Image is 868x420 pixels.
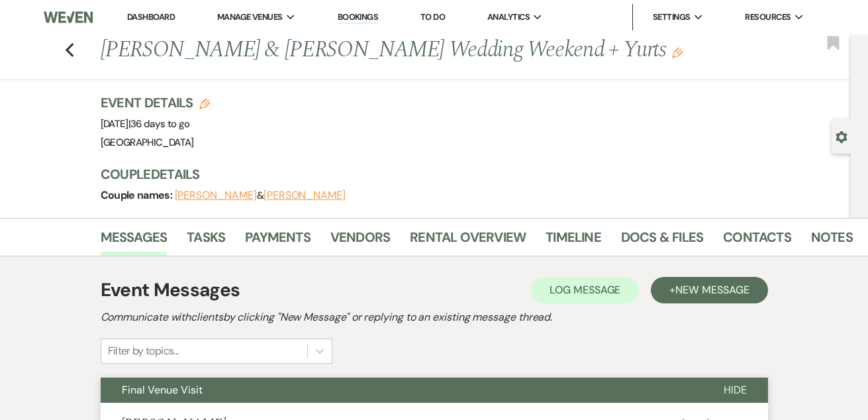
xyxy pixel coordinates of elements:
[101,117,190,131] span: [DATE]
[130,117,190,131] span: 36 days to go
[264,190,346,201] button: [PERSON_NAME]
[127,11,175,23] a: Dashboard
[702,378,768,403] button: Hide
[836,130,847,142] button: Open lead details
[724,383,747,397] span: Hide
[101,378,702,403] button: Final Venue Visit
[531,277,639,303] button: Log Message
[550,283,620,297] span: Log Message
[108,343,179,359] div: Filter by topics...
[653,11,691,24] span: Settings
[128,117,190,131] span: |
[338,11,379,24] a: Bookings
[187,227,225,256] a: Tasks
[546,227,601,256] a: Timeline
[175,190,257,201] button: [PERSON_NAME]
[420,11,445,23] a: To Do
[101,227,168,256] a: Messages
[44,3,93,31] img: Weven Logo
[410,227,526,256] a: Rental Overview
[101,276,240,304] h1: Event Messages
[101,93,211,112] h3: Event Details
[745,11,791,24] span: Resources
[101,34,694,66] h1: [PERSON_NAME] & [PERSON_NAME] Wedding Weekend + Yurts
[101,309,768,325] h2: Communicate with clients by clicking "New Message" or replying to an existing message thread.
[651,277,767,303] button: +New Message
[101,188,175,202] span: Couple names:
[330,227,390,256] a: Vendors
[672,46,683,58] button: Edit
[621,227,703,256] a: Docs & Files
[122,383,203,397] span: Final Venue Visit
[217,11,283,24] span: Manage Venues
[175,189,346,202] span: &
[675,283,749,297] span: New Message
[811,227,853,256] a: Notes
[487,11,530,24] span: Analytics
[101,136,194,149] span: [GEOGRAPHIC_DATA]
[245,227,311,256] a: Payments
[101,165,838,184] h3: Couple Details
[723,227,791,256] a: Contacts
